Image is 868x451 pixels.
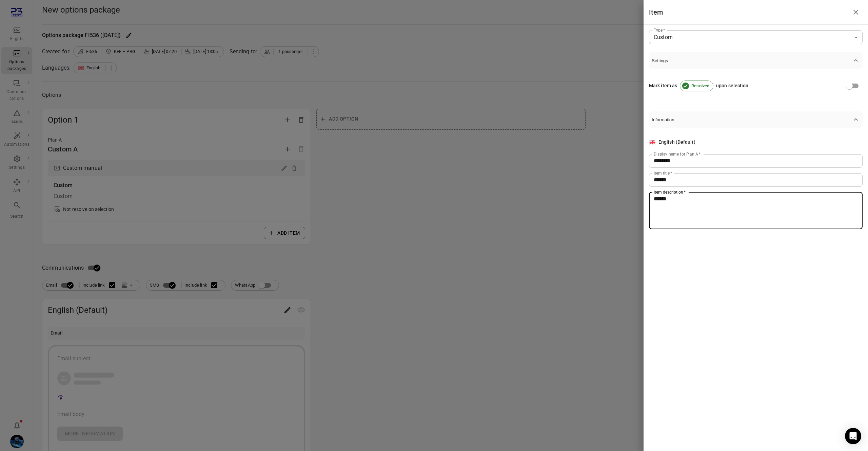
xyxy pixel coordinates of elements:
[649,128,863,240] div: Settings
[649,111,863,128] button: Information
[654,151,701,157] label: Display name for Plan A
[688,83,713,89] span: Resolved
[654,33,852,41] div: Custom
[845,428,861,444] div: Open Intercom Messenger
[849,5,863,19] button: Close drawer
[649,80,748,91] div: Mark item as upon selection
[654,27,665,33] label: Type
[654,189,686,195] label: Item description
[649,7,663,18] h1: Item
[649,69,863,103] div: Settings
[649,52,863,69] button: Settings
[654,170,672,176] label: Item title
[652,117,852,122] span: Information
[652,58,852,63] span: Settings
[658,139,695,146] div: English (Default)
[843,79,856,92] span: Mark item as Resolved on selection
